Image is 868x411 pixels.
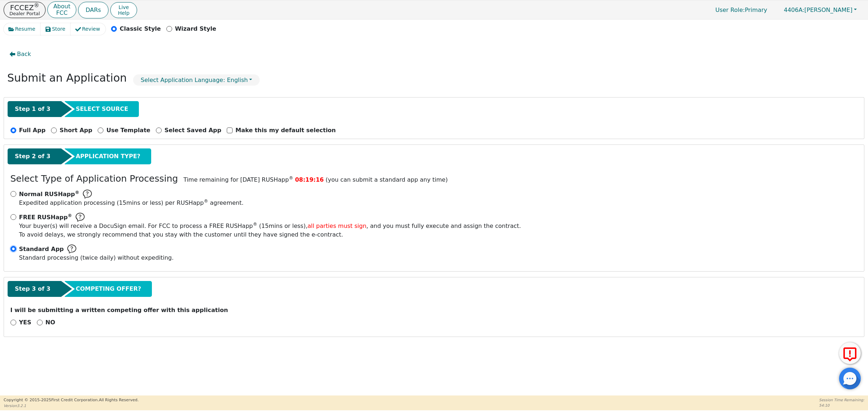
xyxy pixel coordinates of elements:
[289,176,293,181] sup: ®
[76,152,140,161] span: APPLICATION TYPE?
[82,25,100,33] span: Review
[68,213,72,218] sup: ®
[10,306,858,315] p: I will be submitting a written competing offer with this application
[9,4,40,11] p: FCCEZ
[19,254,174,261] span: Standard processing (twice daily) without expediting.
[17,50,31,59] span: Back
[784,7,804,13] span: 4406A:
[307,222,366,229] span: all parties must sign
[19,126,46,135] p: Full App
[34,2,39,9] sup: ®
[175,25,216,33] p: Wizard Style
[118,10,129,16] span: Help
[19,191,80,198] span: Normal RUSHapp
[106,126,150,135] p: Use Template
[19,318,31,327] p: YES
[9,11,40,16] p: Dealer Portal
[110,2,137,18] button: LiveHelp
[118,4,129,10] span: Live
[295,176,324,183] span: 08:19:16
[67,245,76,254] img: Help Bubble
[120,25,161,33] p: Classic Style
[10,173,178,184] h3: Select Type of Application Processing
[83,190,92,199] img: Help Bubble
[325,176,448,183] span: (you can submit a standard app any time)
[75,190,79,195] sup: ®
[76,285,141,293] span: COMPETING OFFER?
[19,199,244,206] span: Expedited application processing ( 15 mins or less) per RUSHapp agreement.
[60,126,92,135] p: Short App
[78,2,109,18] button: DARs
[776,4,864,16] button: 4406A:[PERSON_NAME]
[165,126,221,135] p: Select Saved App
[15,152,50,161] span: Step 2 of 3
[4,397,139,403] p: Copyright © 2015- 2025 First Credit Corporation.
[183,176,293,183] span: Time remaining for [DATE] RUSHapp
[71,23,106,35] button: Review
[46,318,55,327] p: NO
[715,7,745,13] span: User Role :
[253,222,257,227] sup: ®
[19,222,521,229] span: Your buyer(s) will receive a DocuSign email. For FCC to process a FREE RUSHapp ( 15 mins or less)...
[52,25,65,33] span: Store
[47,1,76,18] button: AboutFCC
[708,3,774,17] p: Primary
[76,213,85,222] img: Help Bubble
[839,342,861,364] button: Report Error to FCC
[15,105,50,113] span: Step 1 of 3
[53,4,70,9] p: About
[819,403,864,408] p: 54:10
[15,285,50,293] span: Step 3 of 3
[19,222,521,239] span: To avoid delays, we strongly recommend that you stay with the customer until they have signed the...
[235,126,336,135] p: Make this my default selection
[76,105,128,113] span: SELECT SOURCE
[4,23,41,35] button: Resume
[784,7,852,13] span: [PERSON_NAME]
[99,398,139,402] span: All Rights Reserved.
[819,397,864,403] p: Session Time Remaining:
[41,23,71,35] button: Store
[7,72,127,85] h2: Submit an Application
[19,214,72,221] span: FREE RUSHapp
[133,74,260,86] button: Select Application Language: English
[4,403,139,408] p: Version 3.2.1
[204,199,208,204] sup: ®
[53,10,70,16] p: FCC
[19,245,64,254] span: Standard App
[4,2,46,18] button: FCCEZ®Dealer Portal
[4,46,37,62] button: Back
[708,3,774,17] a: User Role:Primary
[15,25,35,33] span: Resume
